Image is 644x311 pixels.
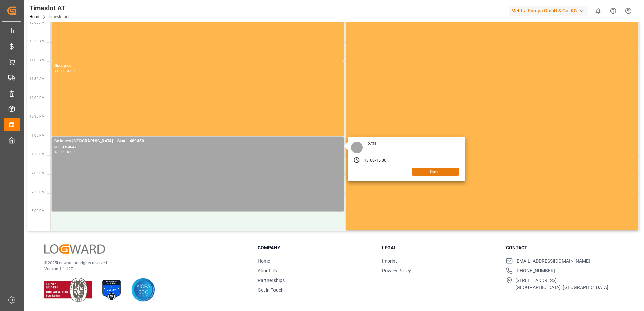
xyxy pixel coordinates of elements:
span: [PHONE_NUMBER] [515,267,555,274]
span: 1:30 PM [32,152,45,156]
h3: Company [258,244,374,251]
a: Home [29,14,40,19]
div: 13:00 [364,158,375,164]
span: 3:00 PM [32,209,45,213]
a: Partnerships [258,278,285,283]
button: Open [412,168,459,176]
div: - [375,158,376,164]
div: - [64,69,65,72]
span: [EMAIL_ADDRESS][DOMAIN_NAME] [515,257,590,265]
div: 15:00 [376,158,387,164]
div: 13:00 [54,150,64,153]
a: About Us [258,268,277,273]
div: Cofresco [GEOGRAPHIC_DATA] - Skat - 489450 [54,138,341,145]
div: Melitta Europa GmbH & Co. KG [509,6,588,16]
div: 13:00 [65,69,75,72]
button: Melitta Europa GmbH & Co. KG [509,4,590,17]
div: [DATE] [364,141,380,146]
div: No. of Pallets - [54,145,341,150]
img: ISO 27001 Certification [100,278,123,302]
span: 12:00 PM [29,96,45,100]
p: © 2025 Logward. All rights reserved. [44,260,241,266]
img: ISO 9001 & ISO 14001 Certification [44,278,92,302]
span: 10:30 AM [29,39,45,43]
p: Version 1.1.127 [44,266,241,272]
a: Get in Touch [258,287,284,293]
button: Help Center [606,3,621,19]
img: AICPA SOC [131,278,155,302]
span: 12:30 PM [29,115,45,118]
div: 11:00 [54,69,64,72]
span: 2:30 PM [32,190,45,194]
a: Imprint [382,258,397,264]
div: Occupied [54,63,341,69]
h3: Contact [506,244,622,251]
h3: Legal [382,244,498,251]
span: [STREET_ADDRESS], [GEOGRAPHIC_DATA], [GEOGRAPHIC_DATA] [515,277,608,291]
div: 15:00 [65,150,75,153]
a: Home [258,258,270,264]
div: - [64,150,65,153]
span: 2:00 PM [32,171,45,175]
a: Privacy Policy [382,268,411,273]
div: Timeslot AT [29,3,69,13]
span: 10:00 AM [29,21,45,24]
span: 11:30 AM [29,77,45,81]
img: Logward Logo [44,244,105,254]
span: 11:00 AM [29,58,45,62]
button: show 0 new notifications [590,3,606,19]
span: 1:00 PM [32,134,45,137]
